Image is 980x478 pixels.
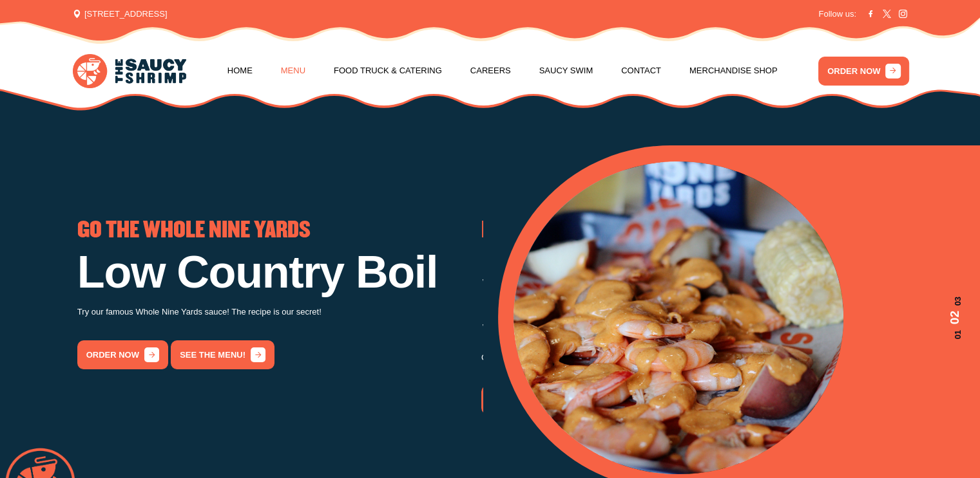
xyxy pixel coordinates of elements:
[77,250,481,295] h1: Low Country Boil
[689,46,778,95] a: Merchandise Shop
[481,221,885,414] div: 3 / 3
[946,330,965,339] span: 01
[77,221,481,369] div: 2 / 3
[73,54,186,88] img: logo
[621,46,661,95] a: Contact
[514,161,965,475] div: 2 / 3
[281,46,305,95] a: Menu
[481,385,572,414] a: order now
[514,161,843,475] img: Banner Image
[818,57,909,86] a: ORDER NOW
[481,351,885,365] p: Come and try a taste of Statesboro's oldest Low Country Boil restaurant!
[77,340,168,369] a: order now
[539,46,593,95] a: Saucy Swim
[171,340,274,369] a: See the menu!
[481,221,651,241] span: LOW COUNTRY BOIL
[73,8,167,21] span: [STREET_ADDRESS]
[481,250,885,340] h1: Sizzling Savory Seafood
[946,311,965,324] span: 02
[227,46,253,95] a: Home
[818,8,856,21] span: Follow us:
[77,221,311,241] span: GO THE WHOLE NINE YARDS
[946,297,965,306] span: 03
[470,46,511,95] a: Careers
[334,46,442,95] a: Food Truck & Catering
[77,305,481,320] p: Try our famous Whole Nine Yards sauce! The recipe is our secret!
